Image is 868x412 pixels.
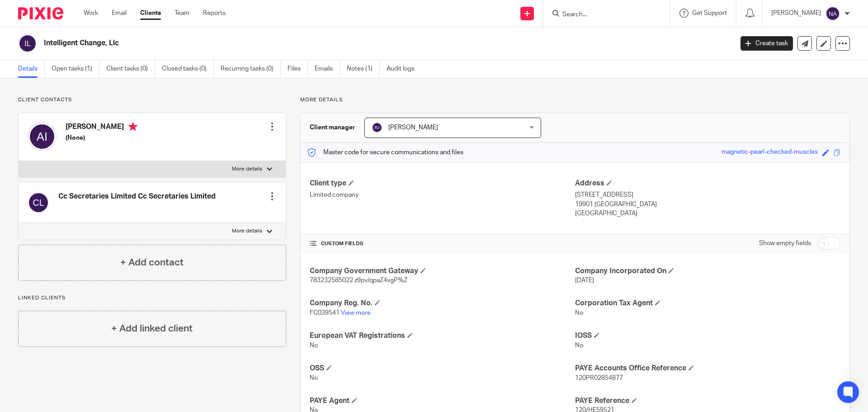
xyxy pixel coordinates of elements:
[111,322,193,336] h4: + Add linked client
[175,9,189,18] a: Team
[722,147,818,158] div: magnetic-pearl-checked-muscles
[310,298,575,308] h4: Company Reg. No.
[84,9,98,18] a: Work
[575,310,583,316] span: No
[58,192,216,201] h4: Cc Secretaries Limited Cc Secretaries Limited
[310,179,575,188] h4: Client type
[575,375,623,381] span: 120PR02854877
[372,122,382,133] img: svg%3E
[575,298,840,308] h4: Corporation Tax Agent
[106,60,155,78] a: Client tasks (0)
[575,200,840,209] p: 19901 [GEOGRAPHIC_DATA]
[232,227,262,235] p: More details
[18,7,63,19] img: Pixie
[310,190,575,199] p: Limited company
[575,209,840,218] p: [GEOGRAPHIC_DATA]
[310,364,575,373] h4: OSS
[162,60,214,78] a: Closed tasks (0)
[310,123,355,132] h3: Client manager
[120,256,184,270] h4: + Add contact
[575,331,840,341] h4: IOSS
[310,396,575,406] h4: PAYE Agent
[232,166,262,173] p: More details
[347,60,380,78] a: Notes (1)
[28,192,49,213] img: svg%3E
[18,294,286,302] p: Linked clients
[310,277,407,284] span: 783232585022 z9pv/qpaZ4vgP%Z
[759,239,811,248] label: Show empty fields
[18,96,286,104] p: Client contacts
[310,310,340,316] span: FC039541
[66,122,137,133] h4: [PERSON_NAME]
[575,342,583,349] span: No
[300,96,850,104] p: More details
[128,122,137,131] i: Primary
[315,60,340,78] a: Emails
[221,60,281,78] a: Recurring tasks (0)
[18,60,45,78] a: Details
[387,60,421,78] a: Audit logs
[388,124,438,131] span: [PERSON_NAME]
[575,396,840,406] h4: PAYE Reference
[575,190,840,199] p: [STREET_ADDRESS]
[44,38,590,48] h2: Intelligent Change, Llc
[561,11,643,19] input: Search
[575,364,840,373] h4: PAYE Accounts Office Reference
[575,266,840,276] h4: Company Incorporated On
[575,179,840,188] h4: Address
[310,375,318,381] span: No
[692,10,727,16] span: Get Support
[310,331,575,341] h4: European VAT Registrations
[341,310,371,316] a: View more
[771,9,821,18] p: [PERSON_NAME]
[28,122,57,151] img: svg%3E
[307,148,463,157] p: Master code for secure communications and files
[575,277,594,284] span: [DATE]
[140,9,161,18] a: Clients
[288,60,308,78] a: Files
[52,60,99,78] a: Open tasks (1)
[310,266,575,276] h4: Company Government Gateway
[203,9,226,18] a: Reports
[741,36,793,51] a: Create task
[66,133,137,142] h5: (None)
[112,9,127,18] a: Email
[826,6,840,21] img: svg%3E
[310,240,575,247] h4: CUSTOM FIELDS
[18,34,37,53] img: svg%3E
[310,342,318,349] span: No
